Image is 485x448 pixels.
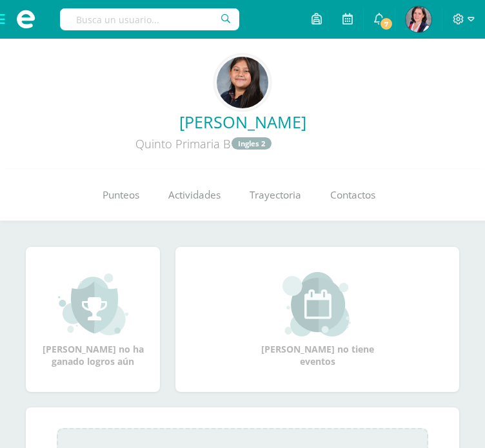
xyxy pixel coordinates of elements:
a: Ingles 2 [232,137,272,150]
span: Contactos [330,189,375,202]
img: 06d5fbe94afed8cd6052443f9be4bac0.png [217,57,268,108]
a: Trayectoria [235,170,315,221]
span: Trayectoria [250,189,301,202]
input: Busca un usuario... [60,8,239,30]
span: Actividades [168,189,221,202]
img: achievement_small.png [58,272,128,336]
span: 7 [379,17,393,31]
div: Quinto Primaria B [10,133,397,154]
span: Punteos [103,189,139,202]
a: [PERSON_NAME] [10,111,475,133]
a: Contactos [315,170,390,221]
a: Punteos [88,170,153,221]
div: [PERSON_NAME] no ha ganado logros aún [39,272,147,367]
a: Actividades [153,170,235,221]
div: [PERSON_NAME] no tiene eventos [253,272,382,367]
img: event_small.png [282,272,353,336]
img: 6911ad4cf6da2f75dfa65875cab9b3d1.png [406,6,431,32]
